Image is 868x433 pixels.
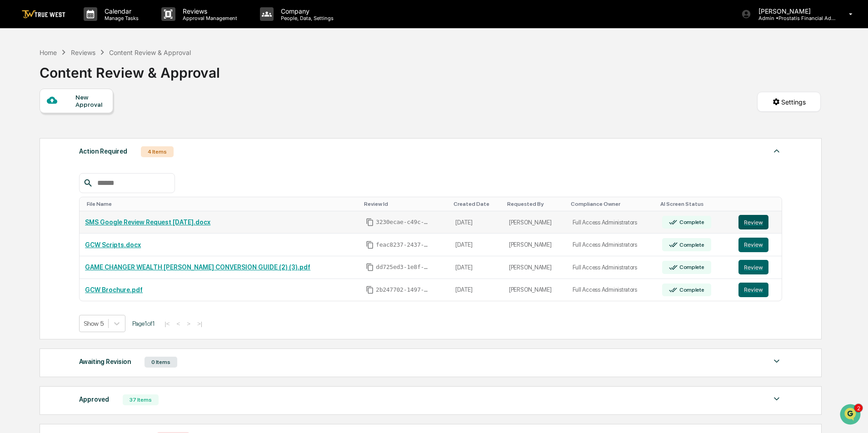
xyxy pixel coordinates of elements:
[738,238,776,252] a: Review
[678,242,704,248] div: Complete
[454,201,500,207] div: Toggle SortBy
[18,161,59,170] span: Preclearance
[567,279,657,301] td: Full Access Administrators
[376,219,430,226] span: 3230ecae-c49c-425c-be2a-1dd884611341
[24,41,150,51] input: Clear
[678,264,704,270] div: Complete
[450,279,504,301] td: [DATE]
[751,15,836,21] p: Admin • Prostatis Financial Advisors
[678,287,704,293] div: Complete
[771,393,782,404] img: caret
[40,49,57,56] div: Home
[75,94,106,108] div: New Approval
[195,320,205,328] button: >|
[738,260,776,274] a: Review
[450,211,504,234] td: [DATE]
[145,357,177,368] div: 0 Items
[567,234,657,256] td: Full Access Administrators
[62,158,116,174] a: 🗄️Attestations
[376,264,430,271] span: dd725ed3-1e8f-49e7-92fc-5eba7f23d9d5
[738,283,776,297] a: Review
[740,201,778,207] div: Toggle SortBy
[85,219,210,226] a: SMS Google Review Request [DATE].docx
[28,124,74,131] span: [PERSON_NAME]
[567,211,657,234] td: Full Access Administrators
[376,286,430,294] span: 2b247702-1497-4e1a-9fd3-54722f5c7902
[41,79,125,86] div: We're available if you need us!
[175,15,242,21] p: Approval Management
[9,101,58,108] div: Past conversations
[504,279,567,301] td: [PERSON_NAME]
[366,218,374,226] span: Copy Id
[274,7,338,15] p: Company
[9,19,165,34] p: How can we help?
[19,70,35,86] img: 6558925923028_b42adfe598fdc8269267_72.jpg
[366,286,374,294] span: Copy Id
[155,72,165,83] button: Start new chat
[22,10,65,19] img: logo
[660,201,729,207] div: Toggle SortBy
[90,201,110,208] span: Pylon
[85,264,310,271] a: GAME CHANGER WEALTH [PERSON_NAME] CONVERSION GUIDE (2) (3).pdf
[738,215,768,229] button: Review
[274,15,338,21] p: People, Data, Settings
[757,92,821,112] button: Settings
[5,158,62,174] a: 🖐️Preclearance
[162,320,172,328] button: |<
[450,234,504,256] td: [DATE]
[450,256,504,279] td: [DATE]
[678,219,704,225] div: Complete
[141,146,174,157] div: 4 Items
[85,241,141,249] a: GCW Scripts.docx
[738,260,768,274] button: Review
[9,179,16,187] div: 🔎
[771,145,782,156] img: caret
[79,393,109,405] div: Approved
[184,320,193,328] button: >
[79,145,127,157] div: Action Required
[366,241,374,249] span: Copy Id
[567,256,657,279] td: Full Access Administrators
[738,215,776,229] a: Review
[9,162,16,169] div: 🖐️
[364,201,446,207] div: Toggle SortBy
[376,241,430,249] span: feac8237-2437-44ba-870a-bf0332f2c52b
[366,263,374,271] span: Copy Id
[175,7,242,15] p: Reviews
[109,49,191,56] div: Content Review & Approval
[75,161,113,170] span: Attestations
[75,124,79,131] span: •
[751,7,836,15] p: [PERSON_NAME]
[9,115,24,129] img: Ed Schembor
[18,124,25,131] img: 1746055101610-c473b297-6a78-478c-a979-82029cc54cd1
[771,356,782,367] img: caret
[5,175,61,191] a: 🔎Data Lookup
[71,49,95,56] div: Reviews
[507,201,564,207] div: Toggle SortBy
[839,403,863,428] iframe: Open customer support
[141,99,165,110] button: See all
[504,256,567,279] td: [PERSON_NAME]
[40,57,220,81] div: Content Review & Approval
[87,201,357,207] div: Toggle SortBy
[80,124,99,131] span: [DATE]
[738,238,768,252] button: Review
[504,234,567,256] td: [PERSON_NAME]
[41,70,149,79] div: Start new chat
[738,283,768,297] button: Review
[123,394,159,405] div: 37 Items
[571,201,653,207] div: Toggle SortBy
[174,320,183,328] button: <
[132,320,155,327] span: Page 1 of 1
[85,286,143,294] a: GCW Brochure.pdf
[504,211,567,234] td: [PERSON_NAME]
[64,200,110,208] a: Powered byPylon
[79,356,131,368] div: Awaiting Revision
[97,15,143,21] p: Manage Tasks
[66,162,73,169] div: 🗄️
[9,70,25,86] img: 1746055101610-c473b297-6a78-478c-a979-82029cc54cd1
[18,179,57,188] span: Data Lookup
[97,7,143,15] p: Calendar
